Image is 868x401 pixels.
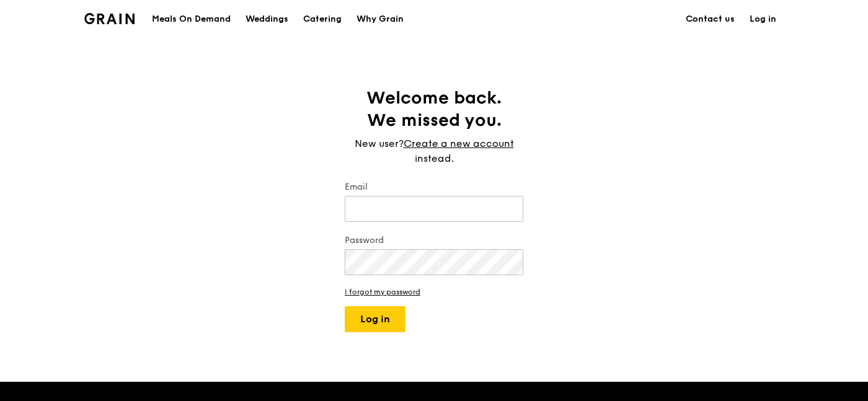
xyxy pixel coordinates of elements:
img: Grain [84,13,135,24]
h1: Welcome back. We missed you. [345,87,523,131]
div: Weddings [246,1,288,38]
a: Log in [742,1,784,38]
span: New user? [355,138,404,149]
div: Meals On Demand [152,1,231,38]
a: Create a new account [404,136,514,151]
span: instead. [415,152,454,164]
div: Catering [303,1,342,38]
a: Why Grain [349,1,411,38]
a: Weddings [238,1,296,38]
a: Catering [296,1,349,38]
div: Why Grain [356,1,404,38]
a: I forgot my password [345,288,523,296]
button: Log in [345,306,405,332]
a: Contact us [678,1,742,38]
label: Password [345,234,523,247]
label: Email [345,181,523,193]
